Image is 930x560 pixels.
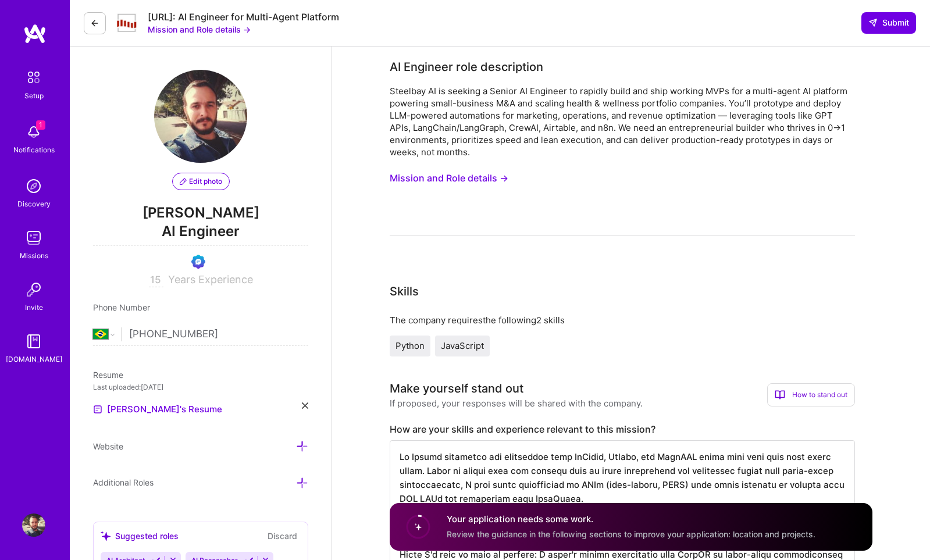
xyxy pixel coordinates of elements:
button: Submit [861,12,916,33]
button: Edit photo [172,173,230,190]
span: Review the guidance in the following sections to improve your application: location and projects. [447,529,815,539]
span: Edit photo [180,176,222,187]
div: Setup [24,90,44,102]
img: Company Logo [115,13,138,33]
div: Invite [25,301,43,313]
i: icon SuggestedTeams [101,531,111,541]
a: User Avatar [19,513,48,537]
div: AI Engineer role description [390,58,543,76]
span: Additional Roles [93,477,154,487]
div: Last uploaded: [DATE] [93,381,308,393]
div: Suggested roles [101,530,179,542]
span: Years Experience [168,273,253,286]
button: Mission and Role details → [390,167,508,189]
i: icon BookOpen [775,390,785,400]
span: Submit [868,17,909,28]
span: Python [395,340,425,351]
div: If proposed, your responses will be shared with the company. [390,397,643,409]
img: Resume [93,405,102,414]
img: setup [22,65,46,90]
span: JavaScript [441,340,484,351]
input: XX [149,273,163,287]
i: icon SendLight [868,18,878,27]
input: +1 (000) 000-0000 [129,318,294,351]
img: discovery [22,174,45,198]
h4: Your application needs some work. [447,513,815,526]
button: Mission and Role details → [148,23,251,35]
span: AI Engineer [93,222,308,245]
div: Steelbay AI is seeking a Senior AI Engineer to rapidly build and ship working MVPs for a multi-ag... [390,85,855,158]
i: icon Close [302,402,308,409]
a: [PERSON_NAME]'s Resume [93,402,222,416]
img: Invite [22,278,45,301]
label: How are your skills and experience relevant to this mission? [390,423,855,436]
span: Phone Number [93,302,150,312]
span: 1 [36,120,45,130]
div: Notifications [13,144,55,156]
i: icon LeftArrowDark [90,19,99,28]
div: Skills [390,283,419,300]
span: Resume [93,370,123,380]
div: Make yourself stand out [390,380,523,397]
div: [DOMAIN_NAME] [6,353,62,365]
img: bell [22,120,45,144]
div: [URL]: AI Engineer for Multi-Agent Platform [148,11,339,23]
img: Evaluation Call Booked [191,255,205,269]
span: [PERSON_NAME] [93,204,308,222]
img: User Avatar [154,70,247,163]
img: logo [23,23,47,44]
div: Discovery [17,198,51,210]
img: teamwork [22,226,45,249]
div: How to stand out [767,383,855,406]
img: guide book [22,330,45,353]
img: User Avatar [22,513,45,537]
div: Missions [20,249,48,262]
button: Discard [264,529,301,543]
i: icon PencilPurple [180,178,187,185]
div: The company requires the following 2 skills [390,314,855,326]
span: Website [93,441,123,451]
